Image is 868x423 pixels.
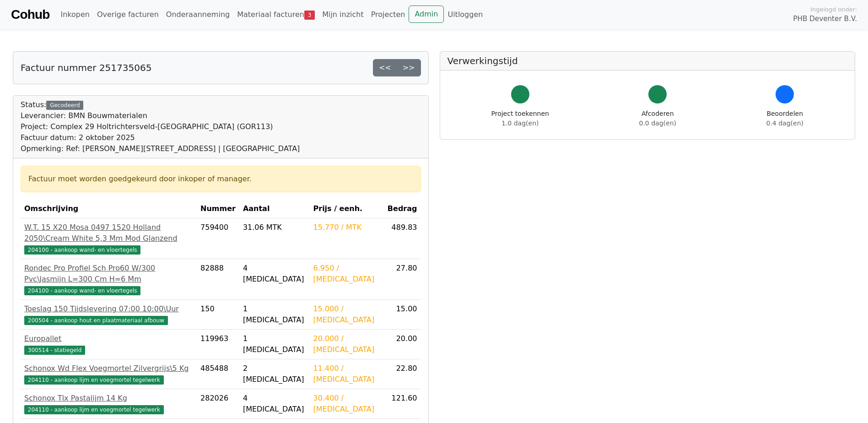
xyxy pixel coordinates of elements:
div: 4 [MEDICAL_DATA] [243,263,306,285]
td: 150 [197,300,239,330]
td: 15.00 [383,300,421,330]
div: 1 [MEDICAL_DATA] [243,333,306,355]
th: Prijs / eenh. [310,200,383,218]
div: Gecodeerd [46,101,83,110]
a: Inkopen [57,5,93,24]
td: 22.80 [383,359,421,389]
a: Onderaanneming [162,5,233,24]
div: Schonox Wd Flex Voegmortel Zilvergrijs\5 Kg [24,363,193,374]
div: 20.000 / [MEDICAL_DATA] [313,333,380,355]
td: 119963 [197,330,239,359]
div: 15.000 / [MEDICAL_DATA] [313,304,380,325]
td: 27.80 [383,259,421,300]
span: 204100 - aankoop wand- en vloertegels [24,286,140,295]
a: Rondec Pro Profiel Sch Pro60 W/300 Pvc\Jasmijn L=300 Cm H=6 Mm204100 - aankoop wand- en vloertegels [24,263,193,296]
h5: Verwerkingstijd [447,55,848,66]
a: << [373,59,397,76]
a: Mijn inzicht [318,5,367,24]
td: 282026 [197,389,239,419]
div: Toeslag 150 Tijdslevering 07:00 10:00\Uur [24,304,193,315]
a: Uitloggen [444,5,486,24]
td: 759400 [197,218,239,259]
th: Aantal [239,200,310,218]
span: 0.0 dag(en) [639,119,676,127]
span: 204100 - aankoop wand- en vloertegels [24,245,140,255]
td: 20.00 [383,330,421,359]
div: Afcoderen [639,109,676,128]
div: Europallet [24,333,193,344]
span: 204110 - aankoop lijm en voegmortel tegelwerk [24,375,164,385]
div: Factuur moet worden goedgekeurd door inkoper of manager. [28,174,413,184]
div: Opmerking: Ref: [PERSON_NAME][STREET_ADDRESS] | [GEOGRAPHIC_DATA] [21,143,300,154]
div: 4 [MEDICAL_DATA] [243,393,306,415]
th: Nummer [197,200,239,218]
a: Schonox Tlx Pastalijm 14 Kg204110 - aankoop lijm en voegmortel tegelwerk [24,393,193,415]
td: 485488 [197,359,239,389]
span: PHB Deventer B.V. [793,14,857,24]
div: Rondec Pro Profiel Sch Pro60 W/300 Pvc\Jasmijn L=300 Cm H=6 Mm [24,263,193,285]
span: 0.4 dag(en) [766,119,803,127]
th: Omschrijving [21,200,197,218]
td: 82888 [197,259,239,300]
div: 31.06 MTK [243,222,306,233]
span: 3 [304,11,315,20]
a: Schonox Wd Flex Voegmortel Zilvergrijs\5 Kg204110 - aankoop lijm en voegmortel tegelwerk [24,363,193,385]
span: Ingelogd onder: [810,5,857,14]
th: Bedrag [383,200,421,218]
a: Admin [409,5,444,23]
a: Projecten [367,5,409,24]
a: Europallet300514 - statiegeld [24,333,193,355]
div: Leverancier: BMN Bouwmaterialen [21,110,300,121]
h5: Factuur nummer 251735065 [21,62,151,73]
span: 1.0 dag(en) [501,119,539,127]
a: W.T. 15 X20 Mosa 0497 1520 Holland 2050\Cream White 5,3 Mm Mod Glanzend204100 - aankoop wand- en ... [24,222,193,255]
div: 11.400 / [MEDICAL_DATA] [313,363,380,385]
div: Status: [21,99,300,154]
td: 489.83 [383,218,421,259]
span: 300514 - statiegeld [24,346,85,355]
div: 1 [MEDICAL_DATA] [243,304,306,325]
div: Schonox Tlx Pastalijm 14 Kg [24,393,193,404]
a: Cohub [11,4,49,26]
a: Materiaal facturen3 [233,5,318,24]
div: Beoordelen [766,109,803,128]
div: 30.400 / [MEDICAL_DATA] [313,393,380,415]
div: Project toekennen [491,109,549,128]
td: 121.60 [383,389,421,419]
a: Overige facturen [93,5,162,24]
div: 15.770 / MTK [313,222,380,233]
div: Project: Complex 29 Holtrichtersveld-[GEOGRAPHIC_DATA] (GOR113) [21,121,300,132]
div: 6.950 / [MEDICAL_DATA] [313,263,380,285]
div: Factuur datum: 2 oktober 2025 [21,132,300,143]
a: >> [397,59,421,76]
span: 200504 - aankoop hout en plaatmateriaal afbouw [24,316,168,325]
span: 204110 - aankoop lijm en voegmortel tegelwerk [24,405,164,414]
div: W.T. 15 X20 Mosa 0497 1520 Holland 2050\Cream White 5,3 Mm Mod Glanzend [24,222,193,244]
div: 2 [MEDICAL_DATA] [243,363,306,385]
a: Toeslag 150 Tijdslevering 07:00 10:00\Uur200504 - aankoop hout en plaatmateriaal afbouw [24,304,193,325]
